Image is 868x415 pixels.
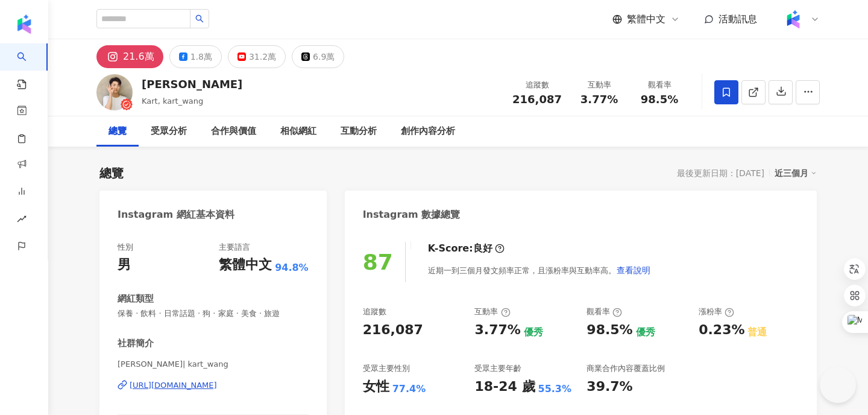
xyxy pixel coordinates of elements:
[190,48,212,65] div: 1.8萬
[195,14,204,23] span: search
[363,321,423,340] div: 216,087
[392,382,426,396] div: 77.4%
[699,321,744,340] div: 0.23%
[587,378,632,396] div: 39.7%
[576,79,622,91] div: 互動率
[17,43,41,90] a: search
[617,265,650,275] span: 查看說明
[747,326,767,339] div: 普通
[512,79,562,91] div: 追蹤數
[96,74,133,110] img: KOL Avatar
[636,326,655,339] div: 優秀
[14,14,34,34] img: logo icon
[474,321,520,340] div: 3.77%
[341,124,377,139] div: 互動分析
[108,124,127,139] div: 總覽
[151,124,187,139] div: 受眾分析
[641,93,678,106] span: 98.5%
[96,45,163,68] button: 21.6萬
[118,359,309,370] span: [PERSON_NAME]| kart_wang
[363,208,461,221] div: Instagram 數據總覽
[587,363,665,374] div: 商業合作內容覆蓋比例
[637,79,682,91] div: 觀看率
[123,48,154,65] div: 21.6萬
[211,124,256,139] div: 合作與價值
[118,208,234,221] div: Instagram 網紅基本資料
[699,306,734,317] div: 漲粉率
[219,256,272,274] div: 繁體中文
[616,258,651,282] button: 查看說明
[275,261,309,274] span: 94.8%
[363,363,410,374] div: 受眾主要性別
[428,258,651,282] div: 近期一到三個月發文頻率正常，且漲粉率與互動率高。
[512,93,562,106] span: 216,087
[474,306,510,317] div: 互動率
[142,77,242,92] div: [PERSON_NAME]
[474,378,535,396] div: 18-24 歲
[118,380,309,391] a: [URL][DOMAIN_NAME]
[363,306,386,317] div: 追蹤數
[524,326,543,339] div: 優秀
[474,363,521,374] div: 受眾主要年齡
[428,242,505,255] div: K-Score :
[820,367,856,403] iframe: Help Scout Beacon - Open
[292,45,344,68] button: 6.9萬
[118,308,309,319] span: 保養 · 飲料 · 日常話題 · 狗 · 家庭 · 美食 · 旅遊
[401,124,455,139] div: 創作內容分析
[17,207,27,234] span: rise
[169,45,222,68] button: 1.8萬
[719,13,757,25] span: 活動訊息
[775,165,817,181] div: 近三個月
[782,8,805,31] img: Kolr%20app%20icon%20%281%29.png
[473,242,492,255] div: 良好
[363,250,393,274] div: 87
[580,93,618,106] span: 3.77%
[142,97,203,106] span: Kart, kart_wang
[118,256,131,274] div: 男
[130,380,217,391] div: [URL][DOMAIN_NAME]
[118,242,133,253] div: 性別
[313,48,335,65] div: 6.9萬
[538,382,572,396] div: 55.3%
[228,45,286,68] button: 31.2萬
[627,13,665,26] span: 繁體中文
[280,124,316,139] div: 相似網紅
[219,242,250,253] div: 主要語言
[677,168,764,178] div: 最後更新日期：[DATE]
[587,321,632,340] div: 98.5%
[118,337,154,350] div: 社群簡介
[249,48,276,65] div: 31.2萬
[99,165,124,182] div: 總覽
[363,378,389,396] div: 女性
[118,293,154,305] div: 網紅類型
[587,306,622,317] div: 觀看率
